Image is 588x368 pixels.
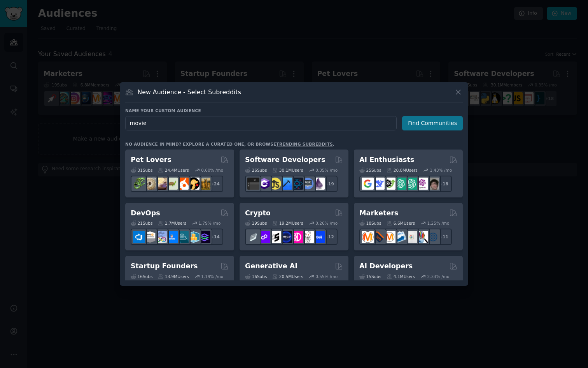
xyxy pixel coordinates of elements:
img: aws_cdk [187,231,199,243]
img: chatgpt_prompts_ [405,178,417,190]
div: 0.55 % /mo [315,274,338,279]
img: iOSProgramming [280,178,292,190]
div: 1.19 % /mo [201,274,223,279]
img: AWS_Certified_Experts [144,231,156,243]
img: learnjavascript [269,178,281,190]
img: dogbreed [198,178,210,190]
div: 1.7M Users [158,220,186,226]
div: 0.60 % /mo [201,167,223,173]
img: Emailmarketing [394,231,406,243]
div: 25 Sub s [359,167,381,173]
div: 1.43 % /mo [430,167,452,173]
div: 30.1M Users [272,167,303,173]
div: 13.9M Users [158,274,189,279]
img: PlatformEngineers [198,231,210,243]
img: elixir [313,178,325,190]
h2: AI Developers [359,261,413,271]
div: 20.8M Users [387,167,417,173]
img: bigseo [373,231,385,243]
div: 20.5M Users [272,274,303,279]
img: web3 [280,231,292,243]
div: 0.26 % /mo [315,220,338,226]
img: defiblockchain [291,231,303,243]
img: AskComputerScience [302,178,314,190]
h2: Software Developers [245,155,325,165]
div: + 18 [436,176,452,192]
div: 15 Sub s [359,274,381,279]
div: 1.79 % /mo [199,220,221,226]
img: software [247,178,259,190]
h2: Crypto [245,208,271,218]
img: ballpython [144,178,156,190]
img: OpenAIDev [416,178,428,190]
img: 0xPolygon [258,231,270,243]
h2: DevOps [131,208,160,218]
div: 18 Sub s [359,220,381,226]
h3: Name your custom audience [125,108,463,113]
div: 16 Sub s [131,274,152,279]
div: + 19 [321,176,338,192]
img: CryptoNews [302,231,314,243]
img: ArtificalIntelligence [427,178,439,190]
img: OnlineMarketing [427,231,439,243]
div: 21 Sub s [131,220,152,226]
div: 4.1M Users [387,274,415,279]
div: 6.6M Users [387,220,415,226]
img: PetAdvice [187,178,199,190]
img: DeepSeek [373,178,385,190]
img: turtle [166,178,178,190]
img: GoogleGeminiAI [362,178,374,190]
img: DevOpsLinks [166,231,178,243]
img: defi_ [313,231,325,243]
div: 19.2M Users [272,220,303,226]
div: 16 Sub s [245,274,267,279]
h2: Generative AI [245,261,297,271]
div: 26 Sub s [245,167,267,173]
input: Pick a short name, like "Digital Marketers" or "Movie-Goers" [125,116,397,130]
div: No audience in mind? Explore a curated one, or browse . [125,141,334,147]
h2: Marketers [359,208,398,218]
img: AItoolsCatalog [383,178,395,190]
h2: Pet Lovers [131,155,171,165]
div: + 11 [436,229,452,245]
img: azuredevops [133,231,145,243]
a: trending subreddits [276,142,332,146]
h2: AI Enthusiasts [359,155,414,165]
img: leopardgeckos [155,178,167,190]
h2: Startup Founders [131,261,198,271]
img: chatgpt_promptDesign [394,178,406,190]
img: content_marketing [362,231,374,243]
img: ethfinance [247,231,259,243]
img: reactnative [291,178,303,190]
img: AskMarketing [383,231,395,243]
div: 24.4M Users [158,167,189,173]
div: 0.35 % /mo [315,167,338,173]
div: 2.33 % /mo [427,274,450,279]
img: ethstaker [269,231,281,243]
div: + 24 [207,176,223,192]
img: googleads [405,231,417,243]
img: Docker_DevOps [155,231,167,243]
button: Find Communities [402,116,463,130]
div: + 14 [207,229,223,245]
img: platformengineering [177,231,189,243]
img: csharp [258,178,270,190]
h3: New Audience - Select Subreddits [138,88,241,96]
div: + 12 [321,229,338,245]
img: cockatiel [177,178,189,190]
div: 31 Sub s [131,167,152,173]
div: 19 Sub s [245,220,267,226]
img: MarketingResearch [416,231,428,243]
img: herpetology [133,178,145,190]
div: 1.25 % /mo [427,220,450,226]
